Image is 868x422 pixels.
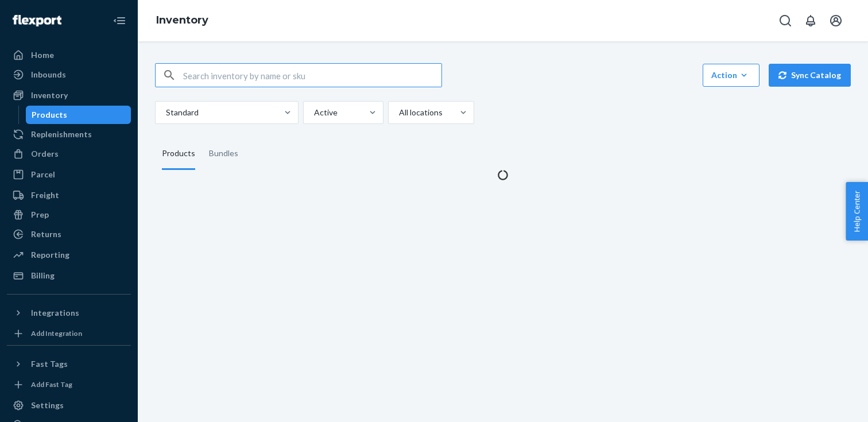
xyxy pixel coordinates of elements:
div: Add Integration [31,328,82,338]
div: Action [711,69,751,81]
input: All locations [398,107,399,118]
button: Help Center [846,182,868,241]
div: Replenishments [31,129,92,140]
input: Active [313,107,314,118]
a: Billing [7,266,131,285]
div: Reporting [31,249,69,261]
a: Products [26,106,131,124]
button: Sync Catalog [769,64,851,87]
div: Products [162,138,195,170]
div: Prep [31,209,49,220]
div: Integrations [31,307,79,319]
div: Add Fast Tag [31,380,72,389]
ol: breadcrumbs [147,4,218,37]
a: Add Integration [7,327,131,340]
input: Search inventory by name or sku [183,64,441,87]
a: Add Fast Tag [7,378,131,392]
a: Inventory [7,86,131,104]
div: Returns [31,229,61,240]
a: Home [7,46,131,64]
a: Parcel [7,165,131,184]
a: Replenishments [7,125,131,144]
div: Parcel [31,169,55,180]
div: Inventory [31,90,68,101]
a: Orders [7,145,131,163]
div: Home [31,49,54,61]
a: Prep [7,206,131,224]
button: Integrations [7,304,131,322]
a: Inbounds [7,65,131,84]
button: Action [703,64,759,87]
div: Products [32,109,67,121]
div: Orders [31,148,59,160]
div: Settings [31,400,64,411]
button: Open account menu [824,9,847,32]
input: Standard [165,107,166,118]
a: Freight [7,186,131,204]
a: Reporting [7,246,131,264]
div: Bundles [209,138,238,170]
div: Billing [31,270,55,281]
a: Returns [7,225,131,243]
button: Open Search Box [774,9,797,32]
button: Close Navigation [108,9,131,32]
img: Flexport logo [13,15,61,26]
a: Inventory [156,14,208,26]
div: Inbounds [31,69,66,80]
a: Settings [7,396,131,415]
button: Open notifications [799,9,822,32]
div: Fast Tags [31,358,68,370]
button: Fast Tags [7,355,131,373]
div: Freight [31,189,59,201]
